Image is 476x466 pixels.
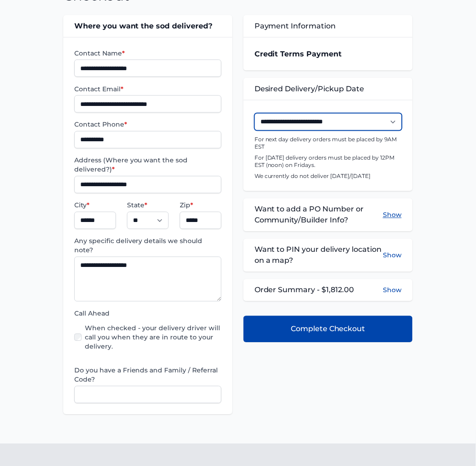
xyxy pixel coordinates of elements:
div: Where you want the sod delivered? [63,15,232,37]
p: We currently do not deliver [DATE]/[DATE] [255,173,402,180]
label: State [127,201,169,210]
label: Do you have a Friends and Family / Referral Code? [74,366,221,384]
label: Contact Phone [74,120,221,129]
button: Show [383,204,402,226]
p: For next day delivery orders must be placed by 9AM EST [255,136,402,151]
label: Contact Name [74,49,221,58]
span: Order Summary - $1,812.00 [255,285,354,296]
span: Want to PIN your delivery location on a map? [255,244,383,266]
strong: Credit Terms Payment [255,50,342,58]
button: Show [383,286,402,295]
button: Complete Checkout [244,316,413,343]
span: Want to add a PO Number or Community/Builder Info? [255,204,383,226]
button: Show [383,244,402,266]
label: Call Ahead [74,309,221,318]
p: For [DATE] delivery orders must be placed by 12PM EST (noon) on Fridays. [255,155,402,169]
label: Zip [180,201,221,210]
label: When checked - your delivery driver will call you when they are in route to your delivery. [85,324,221,351]
div: Payment Information [244,15,413,37]
label: Address (Where you want the sod delivered?) [74,156,221,174]
span: Complete Checkout [291,324,365,335]
label: Any specific delivery details we should note? [74,237,221,255]
label: City [74,201,116,210]
label: Contact Email [74,84,221,94]
div: Desired Delivery/Pickup Date [244,78,413,100]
